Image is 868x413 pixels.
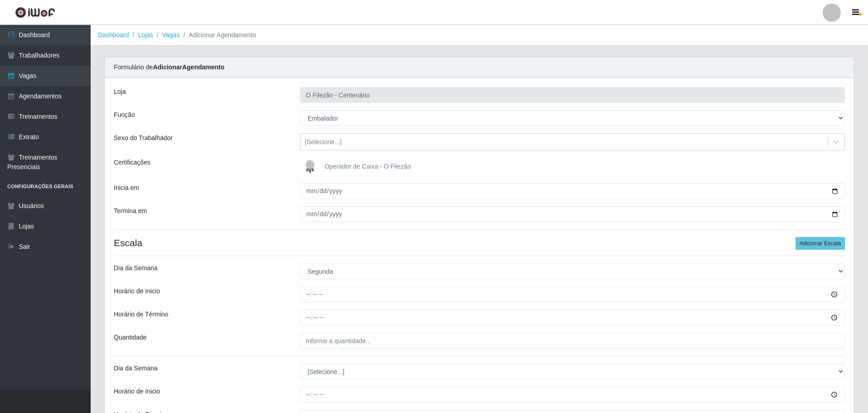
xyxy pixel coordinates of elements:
[300,183,845,199] input: 00/00/0000
[114,87,126,97] label: Loja
[325,163,411,170] span: Operador de Caixa - O Filezão
[300,333,845,349] input: Informe a quantidade...
[105,57,854,78] div: Formulário de
[153,63,224,71] strong: Adicionar Agendamento
[301,158,323,176] img: Operador de Caixa - O Filezão
[114,263,158,273] label: Dia da Semana
[114,206,147,216] label: Termina em
[114,110,135,120] label: Função
[114,310,168,319] label: Horário de Término
[114,287,160,296] label: Horário de Inicio
[15,7,55,18] img: CoreUI Logo
[114,183,139,193] label: Inicia em
[795,237,845,250] button: Adicionar Escala
[300,287,845,302] input: 00:00
[91,25,868,46] nav: breadcrumb
[162,31,180,39] a: Vagas
[114,158,150,167] label: Certificações
[114,237,845,248] h4: Escala
[114,333,146,342] label: Quantidade
[300,387,845,403] input: 00:00
[300,310,845,326] input: 00:00
[114,387,160,396] label: Horário de Inicio
[114,364,158,373] label: Dia da Semana
[98,31,129,39] a: Dashboard
[138,31,153,39] a: Lojas
[114,133,173,143] label: Sexo do Trabalhador
[300,206,845,222] input: 00/00/0000
[179,30,256,40] li: Adicionar Agendamento
[305,137,342,147] div: [Selecione...]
